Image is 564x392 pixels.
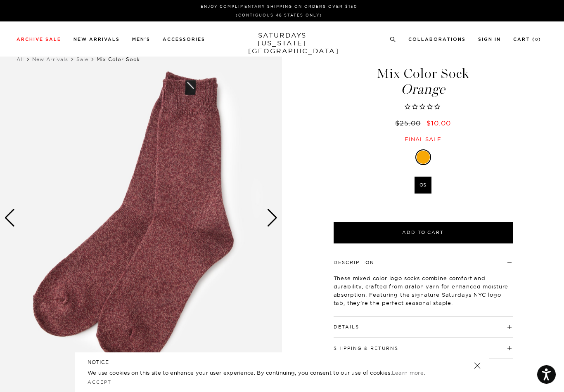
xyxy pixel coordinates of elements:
[88,368,447,377] p: We use cookies on this site to enhance your user experience. By continuing, you consent to our us...
[334,222,513,243] button: Add to Cart
[17,56,24,62] a: All
[334,325,359,329] button: Details
[163,37,205,42] a: Accessories
[332,83,514,96] span: Orange
[478,37,501,42] a: Sign In
[427,119,451,127] span: $10.00
[334,274,513,307] p: These mixed color logo socks combine comfort and durability, crafted from dralon yarn for enhance...
[4,209,15,227] div: Previous slide
[76,56,88,62] a: Sale
[20,12,538,18] p: (Contiguous 48 States Only)
[334,346,398,351] button: Shipping & Returns
[32,56,68,62] a: New Arrivals
[395,119,424,127] del: $25.00
[332,67,514,96] h1: Mix Color Sock
[392,369,424,376] a: Learn more
[73,37,120,42] a: New Arrivals
[132,37,150,42] a: Men's
[20,3,538,9] p: Enjoy Complimentary Shipping on Orders Over $150
[513,37,541,42] a: Cart (0)
[267,209,278,227] div: Next slide
[248,31,316,55] a: SATURDAYS[US_STATE][GEOGRAPHIC_DATA]
[332,103,514,111] span: Rated 0.0 out of 5 stars 0 reviews
[17,37,61,42] a: Archive Sale
[415,177,431,194] label: OS
[408,37,466,42] a: Collaborations
[88,359,476,366] h5: NOTICE
[535,38,538,42] small: 0
[88,379,111,385] a: Accept
[332,136,514,143] div: Final sale
[334,260,374,265] button: Description
[97,56,140,62] span: Mix Color Sock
